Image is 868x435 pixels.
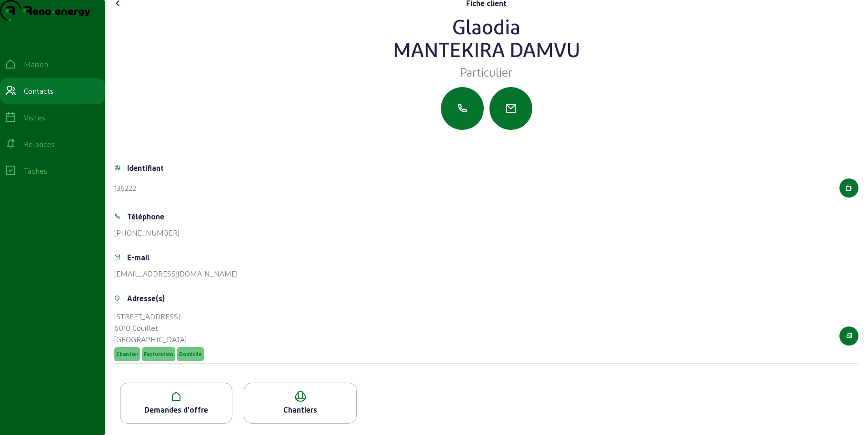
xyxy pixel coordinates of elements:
[127,253,150,262] font: E-mail
[127,294,165,303] font: Adresse(s)
[116,351,138,357] font: Chantier
[283,405,317,414] font: Chantiers
[127,163,164,172] font: Identifiant
[114,335,187,344] font: [GEOGRAPHIC_DATA]
[460,65,512,79] font: Particulier
[114,269,238,278] font: [EMAIL_ADDRESS][DOMAIN_NAME]
[127,212,164,221] font: Téléphone
[114,312,180,321] font: [STREET_ADDRESS]
[24,59,48,69] font: Maison
[452,14,520,38] font: Glaodia
[144,405,208,414] font: Demandes d'offre
[24,86,53,95] font: Contacts
[393,37,580,61] font: Mantekira Damvu
[114,323,158,332] font: 6010 Couillet
[24,113,45,122] font: Visites
[24,139,55,148] font: Relances
[144,351,173,357] font: Facturation
[114,228,180,237] font: [PHONE_NUMBER]
[114,183,136,192] font: 136222
[179,351,202,357] font: Domicile
[24,166,47,175] font: Tâches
